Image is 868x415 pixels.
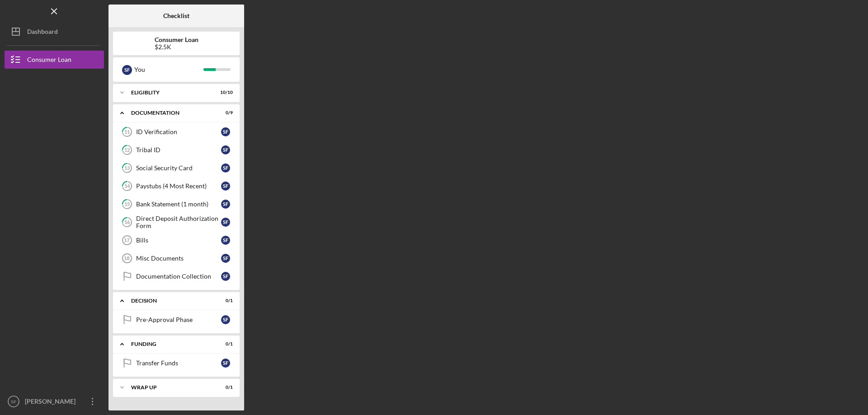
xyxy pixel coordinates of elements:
[131,385,210,390] div: Wrap up
[136,215,221,229] div: Direct Deposit Authorization Form
[136,128,221,135] div: ID Verification
[221,200,230,209] div: S F
[155,36,198,43] b: Consumer Loan
[124,165,130,171] tspan: 13
[118,195,235,213] a: 15Bank Statement (1 month)SF
[221,163,230,173] div: S F
[136,255,221,262] div: Misc Documents
[136,359,221,367] div: Transfer Funds
[217,90,233,95] div: 10 / 10
[221,218,230,227] div: S F
[217,110,233,116] div: 0 / 9
[124,183,130,189] tspan: 14
[118,311,235,329] a: Pre-Approval PhaseSF
[136,164,221,172] div: Social Security Card
[134,62,203,77] div: You
[118,123,235,141] a: 11ID VerificationSF
[124,238,129,243] tspan: 17
[118,267,235,285] a: Documentation CollectionSF
[118,159,235,177] a: 13Social Security CardSF
[221,145,230,154] div: S F
[155,43,198,51] div: $2.5K
[221,182,230,191] div: S F
[217,341,233,347] div: 0 / 1
[118,231,235,249] a: 17BillsSF
[122,65,132,75] div: S F
[136,201,221,208] div: Bank Statement (1 month)
[221,315,230,324] div: S F
[163,12,189,19] b: Checklist
[124,219,130,225] tspan: 16
[5,51,104,69] button: Consumer Loan
[221,272,230,281] div: S F
[5,392,104,410] button: SF[PERSON_NAME]
[11,399,16,404] text: SF
[118,354,235,372] a: Transfer FundsSF
[27,51,71,71] div: Consumer Loan
[217,298,233,303] div: 0 / 1
[23,392,81,413] div: [PERSON_NAME]
[124,129,130,135] tspan: 11
[124,256,129,261] tspan: 18
[136,182,221,190] div: Paystubs (4 Most Recent)
[221,254,230,263] div: S F
[118,213,235,231] a: 16Direct Deposit Authorization FormSF
[136,316,221,323] div: Pre-Approval Phase
[221,236,230,245] div: S F
[217,385,233,390] div: 0 / 1
[136,273,221,280] div: Documentation Collection
[124,201,130,207] tspan: 15
[136,146,221,154] div: Tribal ID
[221,359,230,368] div: S F
[5,23,104,41] button: Dashboard
[131,90,210,95] div: Eligiblity
[118,141,235,159] a: 12Tribal IDSF
[221,127,230,136] div: S F
[136,237,221,244] div: Bills
[131,110,210,116] div: Documentation
[27,23,58,43] div: Dashboard
[124,147,130,153] tspan: 12
[131,298,210,303] div: Decision
[118,249,235,267] a: 18Misc DocumentsSF
[131,341,210,347] div: Funding
[118,177,235,195] a: 14Paystubs (4 Most Recent)SF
